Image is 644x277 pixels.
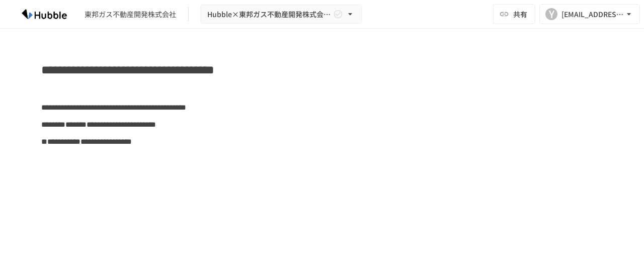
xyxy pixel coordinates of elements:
div: 東邦ガス不動産開発株式会社 [85,9,176,20]
button: 共有 [493,4,535,24]
span: 共有 [513,9,527,20]
button: Hubble×東邦ガス不動産開発株式会社様_オンボーディングプロジェクト [201,5,362,24]
button: Y[EMAIL_ADDRESS][DOMAIN_NAME] [539,4,640,24]
img: HzDRNkGCf7KYO4GfwKnzITak6oVsp5RHeZBEM1dQFiQ [12,6,76,22]
div: [EMAIL_ADDRESS][DOMAIN_NAME] [561,8,624,21]
span: Hubble×東邦ガス不動産開発株式会社様_オンボーディングプロジェクト [207,8,331,21]
div: Y [545,8,557,20]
